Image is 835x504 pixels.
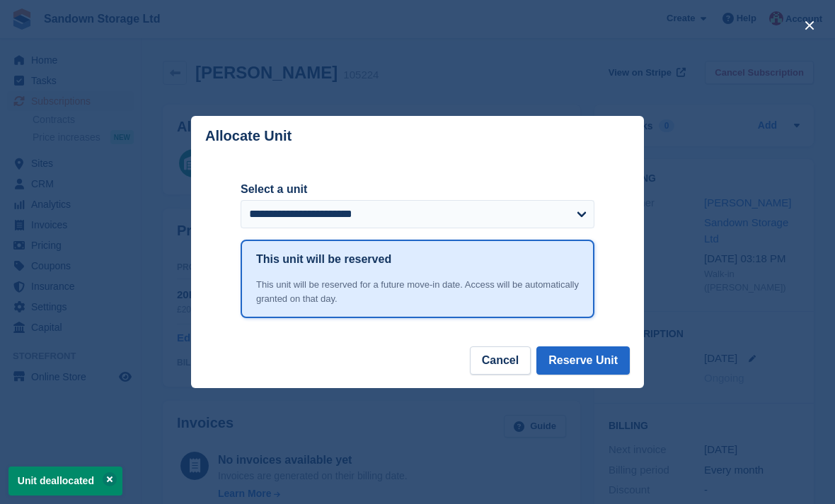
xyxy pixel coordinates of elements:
label: Select a unit [241,181,594,198]
p: Unit deallocated [8,467,122,496]
button: Reserve Unit [536,346,630,375]
div: This unit will be reserved for a future move-in date. Access will be automatically granted on tha... [256,278,579,305]
button: Cancel [470,346,531,375]
p: Allocate Unit [205,128,292,144]
h1: This unit will be reserved [256,251,391,268]
button: close [798,14,821,37]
